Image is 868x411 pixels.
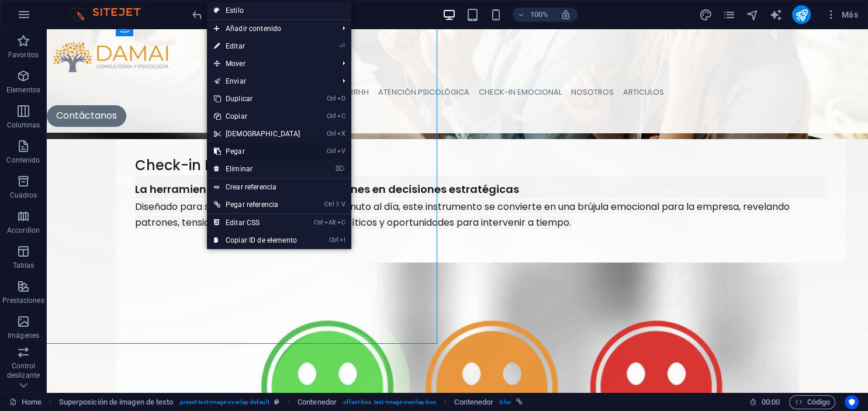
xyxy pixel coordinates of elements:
p: Favoritos [8,50,39,60]
a: CtrlVPegar [207,143,307,160]
a: CtrlICopiar ID de elemento [207,232,307,249]
i: I [340,236,345,244]
span: Haz clic para seleccionar y doble clic para editar [454,395,493,409]
p: Cuadros [10,191,37,200]
h6: Tiempo de la sesión [749,395,780,409]
span: Haz clic para seleccionar y doble clic para editar [298,395,337,409]
nav: breadcrumb [59,395,523,409]
i: Este elemento está vinculado [516,399,523,405]
i: C [337,219,345,226]
i: AI Writer [769,8,783,22]
i: ⌦ [336,165,345,172]
i: Ctrl [329,236,338,244]
button: 100% [513,8,554,22]
button: publish [792,5,811,24]
a: ⏎Editar [207,37,307,55]
i: Al redimensionar, ajustar el nivel de zoom automáticamente para ajustarse al dispositivo elegido. [561,9,571,20]
button: text_generator [769,8,783,22]
i: V [337,147,345,155]
span: Código [794,395,830,409]
a: Enviar [207,72,334,90]
span: . blur [498,395,511,409]
a: ⌦Eliminar [207,160,307,178]
a: Ctrl⇧VPegar referencia [207,196,307,213]
span: . preset-text-image-overlap-default [178,395,269,409]
i: Ctrl [327,147,336,155]
a: CtrlAltCEditar CSS [207,214,307,232]
span: Mover [207,55,334,72]
p: Contenido [6,156,40,165]
button: design [698,8,713,22]
p: Accordion [7,226,40,235]
span: Más [825,9,858,20]
a: Estilo [207,2,351,19]
a: CtrlDDuplicar [207,90,307,108]
img: Editor Logo [67,8,155,22]
button: Código [789,395,835,409]
p: Prestaciones [2,296,44,305]
i: Páginas (Ctrl+Alt+S) [722,8,736,22]
a: Crear referencia [207,178,351,196]
button: Más [820,5,863,24]
button: Usercentrics [845,395,859,409]
i: Alt [324,219,336,226]
i: Navegador [746,8,759,22]
h6: 100% [530,8,549,22]
a: CtrlCCopiar [207,108,307,125]
button: undo [190,8,204,22]
i: Ctrl [327,95,336,102]
i: ⇧ [335,201,340,208]
p: Elementos [6,85,40,95]
span: Añadir contenido [207,20,334,37]
span: Haz clic para seleccionar y doble clic para editar [59,395,174,409]
i: Ctrl [324,201,334,208]
i: Este elemento es un preajuste personalizable [274,399,279,405]
i: Ctrl [314,219,323,226]
i: V [341,201,345,208]
p: Tablas [13,261,34,270]
a: Haz clic para cancelar la selección y doble clic para abrir páginas [9,395,42,409]
i: D [337,95,345,102]
i: X [337,130,345,137]
p: Imágenes [8,331,39,340]
a: CtrlX[DEMOGRAPHIC_DATA] [207,125,307,143]
i: Publicar [795,8,808,22]
button: pages [722,8,736,22]
i: ⏎ [340,42,345,50]
i: Ctrl [327,130,336,137]
span: . offset-box .text-image-overlap-box [341,395,436,409]
i: Diseño (Ctrl+Alt+Y) [699,8,713,22]
i: Deshacer: Cortar (Ctrl+Z) [191,8,204,22]
i: Ctrl [327,112,336,120]
button: navigator [745,8,759,22]
span: 00 00 [762,395,780,409]
span: : [770,398,772,406]
i: C [337,112,345,120]
p: Columnas [7,120,40,130]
